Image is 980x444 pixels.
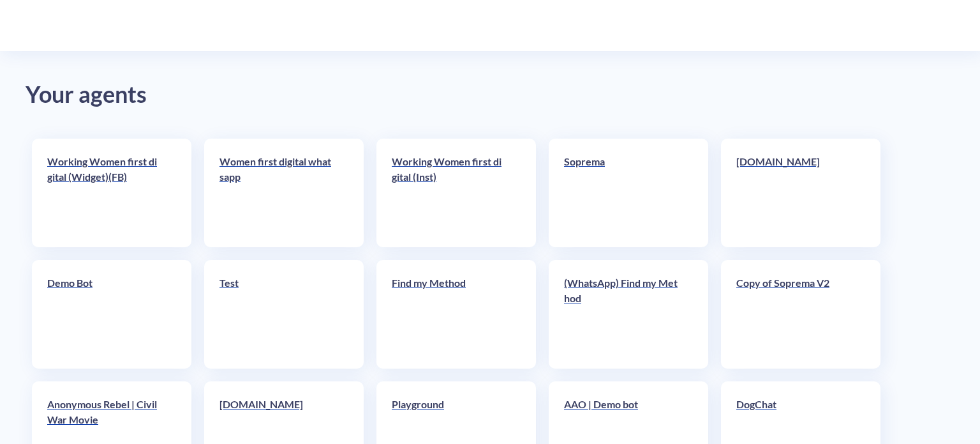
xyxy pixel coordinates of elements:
[564,275,679,353] a: (WhatsApp) Find my Method
[26,77,954,113] div: Your agents
[736,275,851,353] a: Copy of Soprema V2
[392,154,507,185] p: Working Women first digital (Inst)
[219,154,334,232] a: Women first digital whatsapp
[392,275,507,291] p: Find my Method
[47,275,162,353] a: Demo Bot
[219,397,334,412] p: [DOMAIN_NAME]
[736,154,851,232] a: [DOMAIN_NAME]
[564,397,679,412] p: AAO | Demo bot
[564,154,679,232] a: Soprema
[736,397,851,412] p: DogChat
[564,275,679,306] p: (WhatsApp) Find my Method
[392,154,507,232] a: Working Women first digital (Inst)
[392,397,507,412] p: Playground
[564,154,679,169] p: Soprema
[47,154,162,232] a: Working Women first digital (Widget)(FB)
[47,397,162,427] p: Anonymous Rebel | Civil War Movie
[219,275,334,291] p: Test
[219,275,334,353] a: Test
[47,154,162,185] p: Working Women first digital (Widget)(FB)
[392,275,507,353] a: Find my Method
[219,154,334,185] p: Women first digital whatsapp
[47,275,162,291] p: Demo Bot
[736,154,851,169] p: [DOMAIN_NAME]
[736,275,851,291] p: Copy of Soprema V2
